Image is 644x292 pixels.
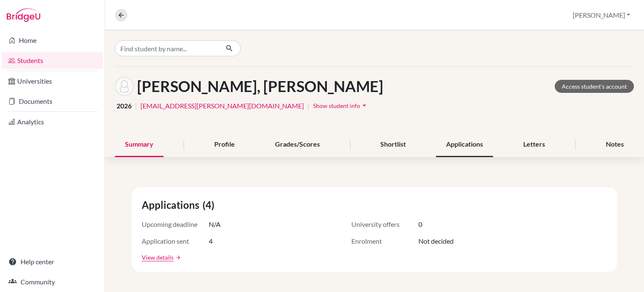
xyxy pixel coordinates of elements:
[209,236,213,246] span: 4
[360,101,369,110] i: arrow_drop_down
[115,77,134,96] img: Yefri Damián Gutiérrez Arce's avatar
[513,132,555,157] div: Letters
[137,77,383,95] h1: [PERSON_NAME], [PERSON_NAME]
[2,32,103,49] a: Home
[370,132,416,157] div: Shortlist
[2,274,103,290] a: Community
[135,101,137,111] span: |
[569,7,634,23] button: [PERSON_NAME]
[265,132,330,157] div: Grades/Scores
[2,253,103,270] a: Help center
[115,40,219,56] input: Find student by name...
[174,255,181,260] a: arrow_forward
[142,197,203,213] span: Applications
[115,132,164,157] div: Summary
[351,236,418,246] span: Enrolment
[436,132,493,157] div: Applications
[555,80,634,93] a: Access student's account
[142,253,174,262] a: View details
[2,52,103,69] a: Students
[142,236,209,246] span: Application sent
[313,99,369,112] button: Show student infoarrow_drop_down
[351,219,418,229] span: University offers
[596,132,634,157] div: Notes
[307,101,309,111] span: |
[140,101,304,111] a: [EMAIL_ADDRESS][PERSON_NAME][DOMAIN_NAME]
[203,197,218,213] span: (4)
[117,101,132,111] span: 2026
[209,219,221,229] span: N/A
[2,113,103,130] a: Analytics
[418,236,454,246] span: Not decided
[2,93,103,110] a: Documents
[313,102,360,109] span: Show student info
[204,132,245,157] div: Profile
[7,8,40,22] img: Bridge-U
[418,219,422,229] span: 0
[142,219,209,229] span: Upcoming deadline
[2,73,103,89] a: Universities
